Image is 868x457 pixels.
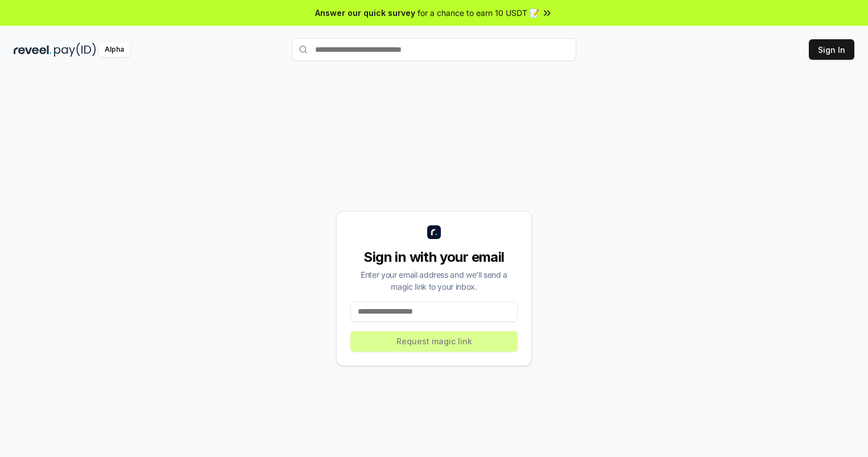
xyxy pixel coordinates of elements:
button: Sign In [809,39,854,60]
img: reveel_dark [14,43,52,57]
div: Enter your email address and we’ll send a magic link to your inbox. [350,269,518,293]
span: for a chance to earn 10 USDT 📝 [418,7,539,19]
div: Sign in with your email [350,248,518,266]
img: logo_small [427,225,441,239]
img: pay_id [54,43,96,57]
div: Alpha [98,43,130,57]
span: Answer our quick survey [315,7,415,19]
